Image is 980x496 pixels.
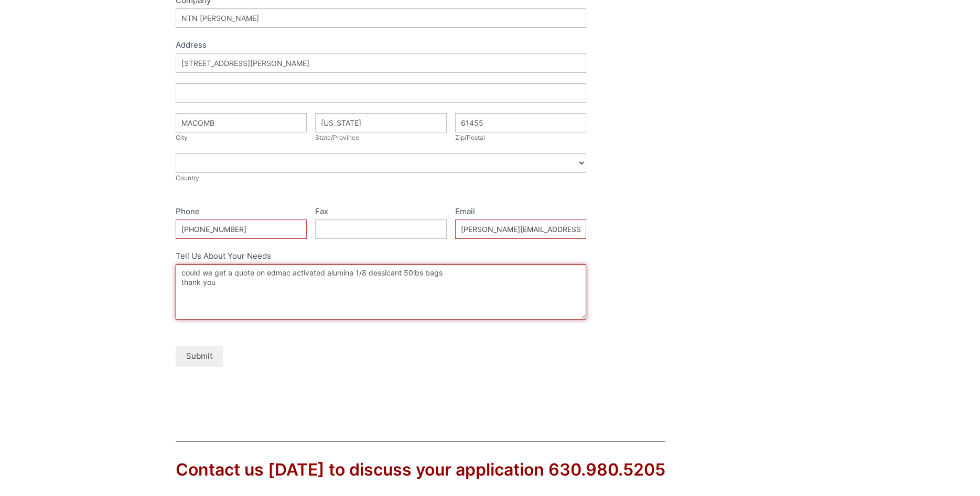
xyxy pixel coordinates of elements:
[176,38,587,53] div: Address
[176,346,223,366] button: Submit
[455,205,587,220] label: Email
[176,249,587,264] label: Tell Us About Your Needs
[315,133,447,143] div: State/Province
[176,133,307,143] div: City
[455,133,587,143] div: Zip/Postal
[176,173,587,183] div: Country
[176,458,665,482] div: Contact us [DATE] to discuss your application 630.980.5205
[315,205,447,220] label: Fax
[176,205,307,220] label: Phone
